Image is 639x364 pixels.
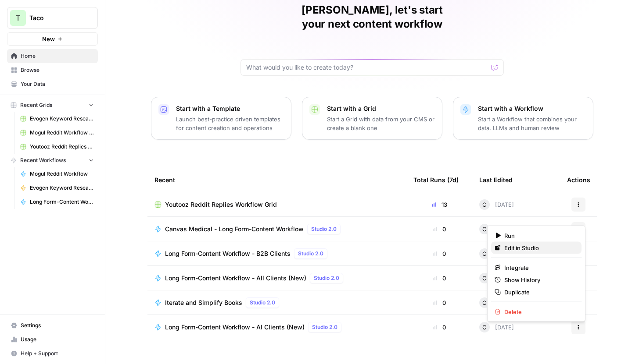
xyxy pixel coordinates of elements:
[30,170,94,178] span: Mogul Reddit Workflow
[16,181,98,195] a: Evogen Keyword Research Agent
[7,99,98,112] button: Recent Grids
[154,273,399,283] a: Long Form-Content Workflow - All Clients (New)Studio 2.0
[478,104,586,113] p: Start with a Workflow
[165,200,277,209] span: Youtooz Reddit Replies Workflow Grid
[504,288,574,297] span: Duplicate
[482,225,487,233] span: C
[246,63,488,72] input: What would you like to create today?
[482,249,487,258] span: C
[21,80,94,88] span: Your Data
[479,199,514,210] div: [DATE]
[29,14,83,22] span: Taco
[479,248,514,259] div: [DATE]
[413,168,459,192] div: Total Runs (7d)
[176,115,284,132] p: Launch best-practice driven templates for content creation and operations
[21,336,94,343] span: Usage
[7,7,98,29] button: Workspace: Taco
[20,156,66,164] span: Recent Workflows
[482,200,487,209] span: C
[479,168,513,192] div: Last Edited
[478,115,586,132] p: Start a Workflow that combines your data, LLMs and human review
[16,195,98,209] a: Long Form-Content Worflow
[567,168,590,192] div: Actions
[504,263,574,272] span: Integrate
[30,129,94,137] span: Mogul Reddit Workflow Grid (1)
[7,346,98,360] button: Help + Support
[7,318,98,332] a: Settings
[504,307,574,316] span: Delete
[16,112,98,126] a: Evogen Keyword Research Agent Grid
[504,276,574,284] span: Show History
[327,115,435,132] p: Start a Grid with data from your CMS or create a blank one
[16,167,98,181] a: Mogul Reddit Workflow
[154,200,399,209] a: Youtooz Reddit Replies Workflow Grid
[479,297,514,308] div: [DATE]
[314,274,339,282] span: Studio 2.0
[482,274,487,283] span: C
[20,101,52,109] span: Recent Grids
[42,35,55,43] span: New
[298,250,323,258] span: Studio 2.0
[21,52,94,60] span: Home
[7,154,98,167] button: Recent Workflows
[250,299,275,307] span: Studio 2.0
[16,126,98,140] a: Mogul Reddit Workflow Grid (1)
[165,298,242,307] span: Iterate and Simplify Books
[413,323,465,332] div: 0
[479,224,514,234] div: [DATE]
[21,350,94,357] span: Help + Support
[7,32,98,46] button: New
[30,184,94,192] span: Evogen Keyword Research Agent
[453,97,593,140] button: Start with a WorkflowStart a Workflow that combines your data, LLMs and human review
[176,104,284,113] p: Start with a Template
[154,297,399,308] a: Iterate and Simplify BooksStudio 2.0
[482,323,487,332] span: C
[16,13,20,23] span: T
[165,225,304,233] span: Canvas Medical - Long Form-Content Workflow
[151,97,291,140] button: Start with a TemplateLaunch best-practice driven templates for content creation and operations
[30,143,94,151] span: Youtooz Reddit Replies Workflow Grid
[479,322,514,332] div: [DATE]
[165,323,305,332] span: Long Form-Content Workflow - AI Clients (New)
[504,231,574,240] span: Run
[504,244,574,252] span: Edit in Studio
[7,77,98,91] a: Your Data
[16,140,98,154] a: Youtooz Reddit Replies Workflow Grid
[7,63,98,77] a: Browse
[165,274,306,283] span: Long Form-Content Workflow - All Clients (New)
[413,249,465,258] div: 0
[302,97,442,140] button: Start with a GridStart a Grid with data from your CMS or create a blank one
[241,3,504,31] h1: [PERSON_NAME], let's start your next content workflow
[154,224,399,234] a: Canvas Medical - Long Form-Content WorkflowStudio 2.0
[154,322,399,332] a: Long Form-Content Workflow - AI Clients (New)Studio 2.0
[327,104,435,113] p: Start with a Grid
[413,225,465,233] div: 0
[413,274,465,283] div: 0
[479,273,514,283] div: [DATE]
[482,298,487,307] span: C
[7,49,98,63] a: Home
[311,225,337,233] span: Studio 2.0
[413,298,465,307] div: 0
[30,115,94,123] span: Evogen Keyword Research Agent Grid
[7,332,98,346] a: Usage
[165,249,291,258] span: Long Form-Content Workflow - B2B Clients
[154,248,399,259] a: Long Form-Content Workflow - B2B ClientsStudio 2.0
[154,168,399,192] div: Recent
[413,200,465,209] div: 13
[312,323,337,331] span: Studio 2.0
[21,66,94,74] span: Browse
[30,198,94,206] span: Long Form-Content Worflow
[21,322,94,329] span: Settings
